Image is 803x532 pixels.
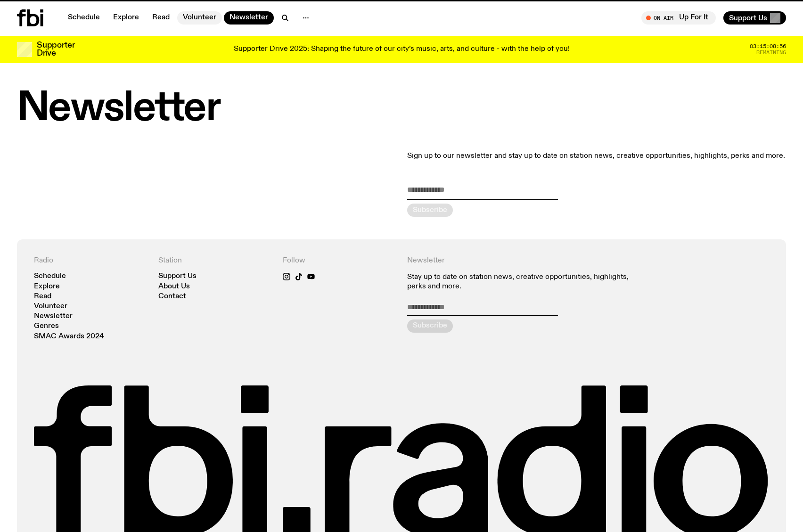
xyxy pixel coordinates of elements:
a: Read [147,11,175,25]
span: Remaining [756,50,786,55]
a: Read [34,293,51,300]
span: Support Us [729,14,767,22]
h4: Station [158,256,271,265]
h4: Newsletter [407,256,645,265]
a: Explore [34,283,60,290]
a: About Us [158,283,190,290]
a: Support Us [158,273,197,280]
p: Supporter Drive 2025: Shaping the future of our city’s music, arts, and culture - with the help o... [234,45,570,54]
h4: Radio [34,256,147,265]
button: On AirUp For It [641,11,716,25]
button: Subscribe [407,319,453,333]
p: Sign up to our newsletter and stay up to date on station news, creative opportunities, highlights... [407,150,786,162]
h3: Supporter Drive [37,41,74,57]
a: SMAC Awards 2024 [34,333,104,340]
a: Contact [158,293,186,300]
a: Explore [107,11,145,25]
span: 03:15:08:56 [750,44,786,49]
button: Support Us [723,11,786,25]
h4: Follow [283,256,396,265]
button: Subscribe [407,204,453,217]
p: Stay up to date on station news, creative opportunities, highlights, perks and more. [407,273,645,291]
a: Newsletter [224,11,274,25]
a: Newsletter [34,313,73,320]
a: Schedule [34,273,66,280]
a: Schedule [62,11,106,25]
a: Volunteer [34,303,67,310]
a: Genres [34,323,59,330]
a: Volunteer [177,11,222,25]
h1: Newsletter [17,90,786,128]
